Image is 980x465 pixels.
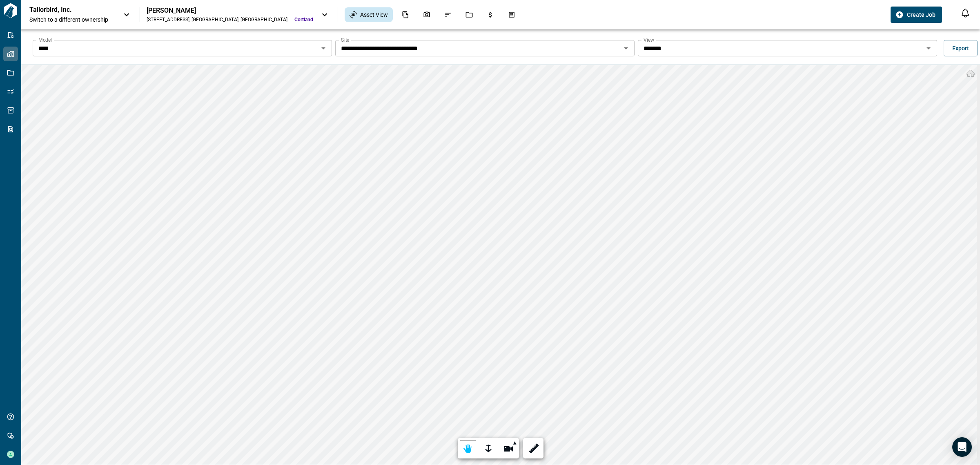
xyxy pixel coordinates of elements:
[952,437,972,457] div: Open Intercom Messenger
[461,8,478,22] div: Jobs
[38,36,52,43] label: Model
[503,8,520,22] div: Takeoff Center
[907,11,935,19] span: Create Job
[29,16,115,24] span: Switch to a different ownership
[418,8,435,22] div: Photos
[620,42,632,54] button: Open
[952,44,969,52] span: Export
[345,7,393,22] div: Asset View
[341,36,349,43] label: Site
[294,16,313,23] span: Cortland
[891,7,942,23] button: Create Job
[944,40,978,56] button: Export
[959,7,972,20] button: Open notification feed
[644,36,654,43] label: View
[147,16,287,23] div: [STREET_ADDRESS] , [GEOGRAPHIC_DATA] , [GEOGRAPHIC_DATA]
[397,8,414,22] div: Documents
[923,42,934,54] button: Open
[147,7,313,15] div: [PERSON_NAME]
[360,11,388,19] span: Asset View
[439,8,457,22] div: Issues & Info
[318,42,329,54] button: Open
[29,6,103,14] p: Tailorbird, Inc.
[482,8,499,22] div: Budgets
